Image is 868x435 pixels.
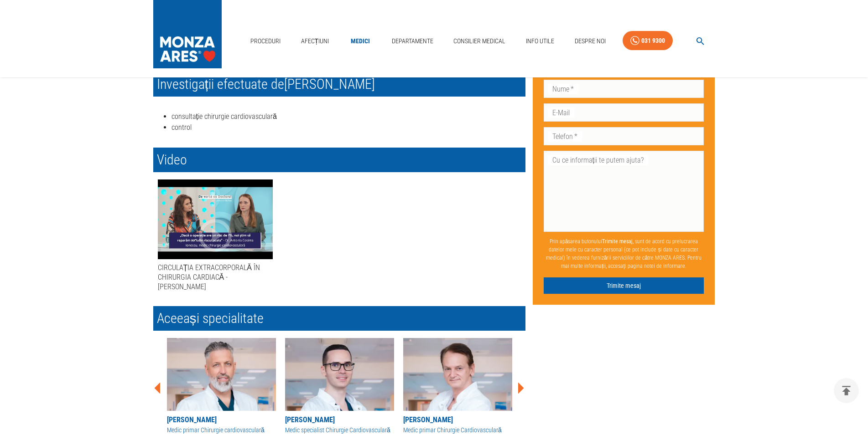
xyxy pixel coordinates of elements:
[172,122,525,133] li: control
[285,338,394,435] a: [PERSON_NAME]Medic specialist Chirurgie Cardiovasculară
[571,32,609,51] a: Despre Noi
[403,338,512,435] a: [PERSON_NAME]Medic primar Chirurgie Cardiovasculară
[346,32,375,51] a: Medici
[623,31,673,51] a: 031 9300
[158,179,273,296] button: CIRCULAȚIA EXTRACORPORALĂ ÎN CHIRURGIA CARDIACĂ - [PERSON_NAME]
[403,415,512,425] div: [PERSON_NAME]
[297,32,333,51] a: Afecțiuni
[172,111,525,122] li: consultație chirurgie cardiovasculară
[602,238,633,244] b: Trimite mesaj
[167,425,276,435] div: Medic primar Chirurgie cardiovasculară
[247,32,284,51] a: Proceduri
[834,378,859,403] button: delete
[388,32,437,51] a: Departamente
[285,425,394,435] div: Medic specialist Chirurgie Cardiovasculară
[167,415,276,425] div: [PERSON_NAME]
[522,32,558,51] a: Info Utile
[153,306,525,331] h2: Aceeași specialitate
[153,148,525,172] h2: Video
[450,32,509,51] a: Consilier Medical
[158,179,273,259] div: CIRCULAȚIA EXTRACORPORALĂ ÎN CHIRURGIA CARDIACĂ - DR. ANTONIA COSIMA IONESCU
[285,415,394,425] div: [PERSON_NAME]
[544,277,704,294] button: Trimite mesaj
[167,338,276,435] a: [PERSON_NAME]Medic primar Chirurgie cardiovasculară
[403,425,512,435] div: Medic primar Chirurgie Cardiovasculară
[158,263,273,292] div: CIRCULAȚIA EXTRACORPORALĂ ÎN CHIRURGIA CARDIACĂ - [PERSON_NAME]
[641,35,665,46] div: 031 9300
[153,72,525,97] h2: Investigații efectuate de [PERSON_NAME]
[544,233,704,273] p: Prin apăsarea butonului , sunt de acord cu prelucrarea datelor mele cu caracter personal (ce pot ...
